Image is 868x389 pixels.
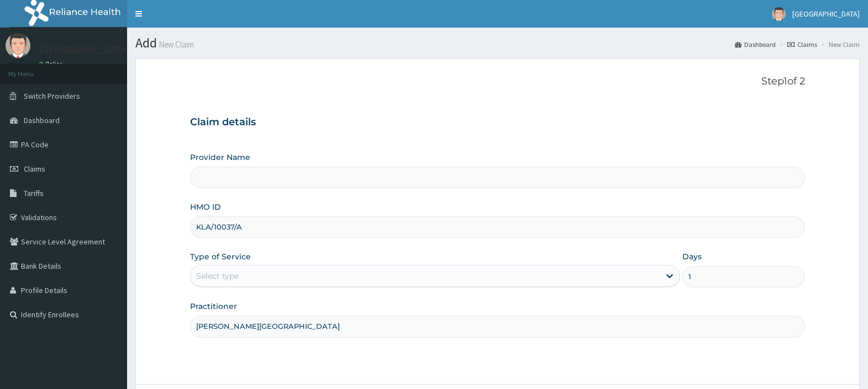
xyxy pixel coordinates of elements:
[190,116,805,129] h3: Claim details
[818,40,860,49] li: New Claim
[735,40,776,49] a: Dashboard
[190,152,250,163] label: Provider Name
[157,40,194,49] small: New Claim
[190,251,251,262] label: Type of Service
[196,270,239,281] div: Select type
[190,201,221,212] label: HMO ID
[39,45,130,55] p: [GEOGRAPHIC_DATA]
[190,76,805,88] p: Step 1 of 2
[24,164,45,174] span: Claims
[190,316,805,337] input: Enter Name
[135,36,860,50] h1: Add
[190,301,237,312] label: Practitioner
[24,91,80,101] span: Switch Providers
[24,115,60,125] span: Dashboard
[682,251,702,262] label: Days
[190,216,805,238] input: Enter HMO ID
[6,33,30,58] img: User Image
[24,188,44,198] span: Tariffs
[787,40,817,49] a: Claims
[772,7,786,21] img: User Image
[39,60,65,68] a: Online
[792,9,860,19] span: [GEOGRAPHIC_DATA]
